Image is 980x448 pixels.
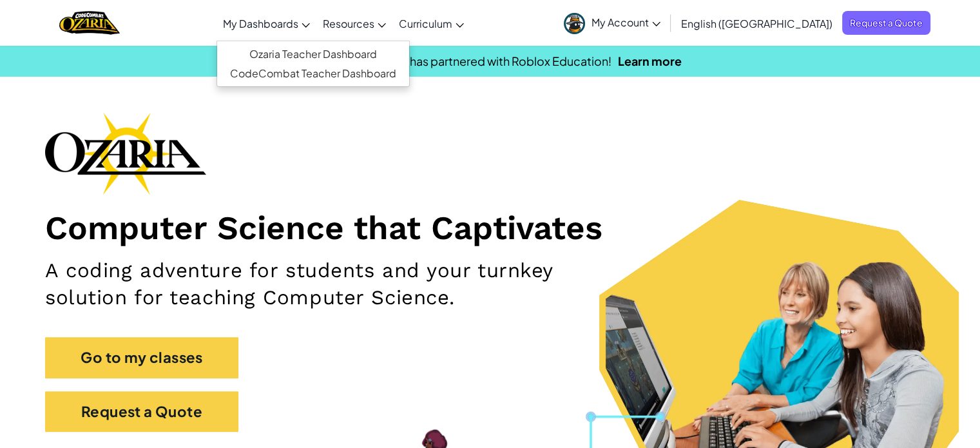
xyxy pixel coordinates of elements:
[223,17,298,30] span: My Dashboards
[59,10,119,36] a: Ozaria by CodeCombat logo
[217,64,409,83] a: CodeCombat Teacher Dashboard
[216,6,316,41] a: My Dashboards
[323,17,374,30] span: Resources
[675,6,839,41] a: English ([GEOGRAPHIC_DATA])
[45,391,238,432] a: Request a Quote
[45,257,641,312] h2: A coding adventure for students and your turnkey solution for teaching Computer Science.
[45,112,206,195] img: Ozaria branding logo
[59,10,119,36] img: Home
[681,17,832,30] span: English ([GEOGRAPHIC_DATA])
[591,15,660,29] span: My Account
[842,11,930,35] a: Request a Quote
[618,54,682,68] a: Learn more
[557,3,667,43] a: My Account
[298,54,611,68] span: NEW! CodeCombat has partnered with Roblox Education!
[217,44,409,64] a: Ozaria Teacher Dashboard
[45,337,238,378] a: Go to my classes
[399,17,452,30] span: Curriculum
[564,13,585,34] img: avatar
[45,208,935,248] h1: Computer Science that Captivates
[316,6,392,41] a: Resources
[392,6,470,41] a: Curriculum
